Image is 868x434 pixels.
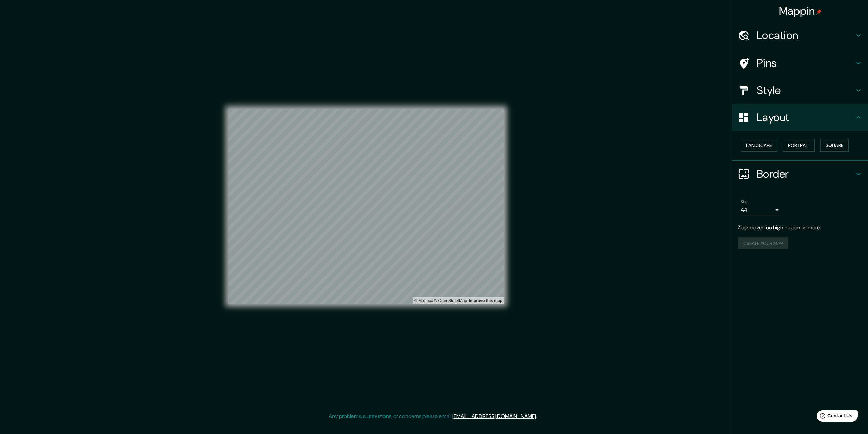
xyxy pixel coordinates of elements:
canvas: Map [228,109,504,304]
h4: Style [757,83,854,97]
iframe: Help widget launcher [808,408,861,427]
h4: Layout [757,111,854,124]
a: [EMAIL_ADDRESS][DOMAIN_NAME] [452,413,536,420]
div: Layout [732,104,868,131]
a: OpenStreetMap [434,298,467,303]
button: Square [820,139,849,152]
h4: Mappin [779,4,822,18]
div: Border [732,161,868,188]
div: Pins [732,50,868,77]
h4: Border [757,167,854,181]
p: Any problems, suggestions, or concerns please email . [329,412,537,420]
h4: Location [757,29,854,42]
div: Style [732,77,868,104]
div: . [538,412,539,420]
div: A4 [741,205,781,215]
a: Map feedback [469,298,502,303]
p: Zoom level too high - zoom in more [738,224,863,232]
button: Landscape [741,139,777,152]
button: Portrait [783,139,815,152]
h4: Pins [757,56,854,70]
div: . [537,412,538,420]
label: Size [741,199,748,204]
a: Mapbox [414,298,433,303]
div: Location [732,22,868,49]
img: pin-icon.png [816,9,822,15]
